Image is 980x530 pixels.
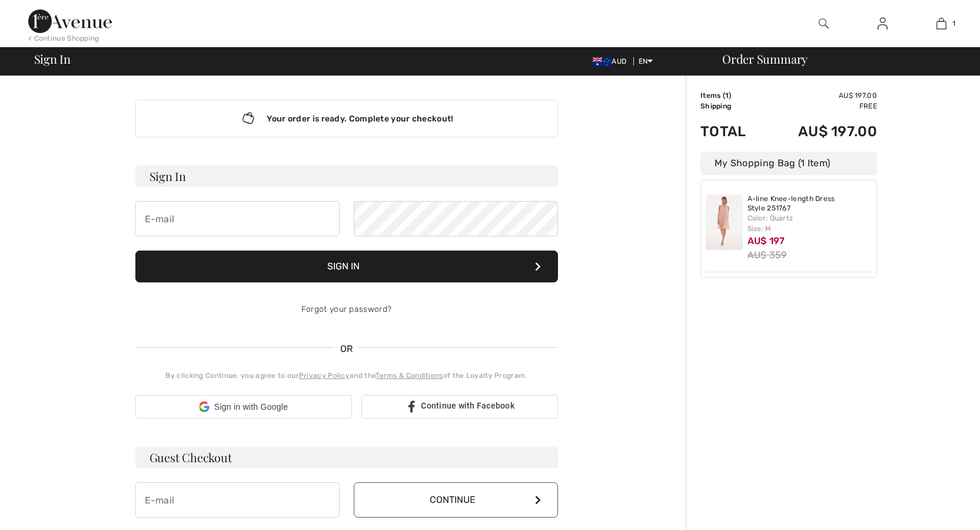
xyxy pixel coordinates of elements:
[301,304,391,314] a: Forgot your password?
[135,201,340,236] input: E-mail
[135,482,340,518] input: E-mail
[868,17,897,31] a: Sign In
[952,18,955,29] span: 1
[748,213,872,234] div: Color: Quartz Size: M
[299,371,350,380] a: Privacy Policy
[765,90,877,101] td: AU$ 197.00
[765,101,877,111] td: Free
[700,111,765,152] td: Total
[334,342,359,356] span: OR
[878,17,888,31] img: My Info
[748,249,787,261] s: AU$ 359
[593,57,612,67] img: Australian Dollar
[593,57,631,65] span: AUD
[28,9,112,33] img: 1ère Avenue
[135,251,558,282] button: Sign In
[376,371,443,380] a: Terms & Conditions
[135,447,558,468] h3: Guest Checkout
[748,195,872,213] a: A-line Knee-length Dress Style 251767
[905,495,968,524] iframe: Opens a widget where you can find more information
[34,53,71,65] span: Sign In
[936,17,946,31] img: My Bag
[639,57,653,65] span: EN
[135,370,558,381] div: By clicking Continue, you agree to our and the of the Loyalty Program.
[421,401,514,410] span: Continue with Facebook
[700,152,877,175] div: My Shopping Bag (1 Item)
[700,101,765,111] td: Shipping
[135,166,558,187] h3: Sign In
[28,33,99,44] div: < Continue Shopping
[819,17,829,31] img: search the website
[700,90,765,101] td: Items ( )
[135,395,352,419] div: Sign in with Google
[912,17,970,31] a: 1
[706,195,743,250] img: A-line Knee-length Dress Style 251767
[354,482,558,518] button: Continue
[135,100,558,137] div: Your order is ready. Complete your checkout!
[748,235,785,246] span: AU$ 197
[765,111,877,152] td: AU$ 197.00
[708,53,973,65] div: Order Summary
[214,401,288,413] span: Sign in with Google
[361,395,558,419] a: Continue with Facebook
[725,91,729,100] span: 1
